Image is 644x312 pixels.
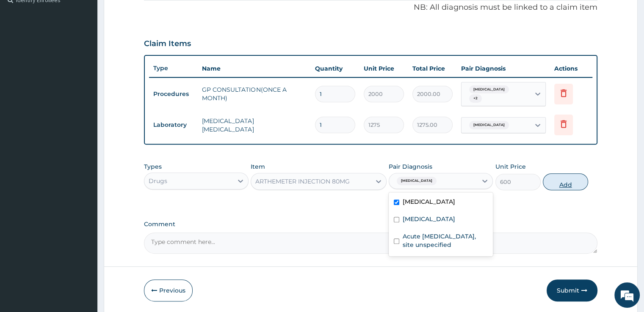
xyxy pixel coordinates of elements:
img: d_794563401_company_1708531726252_794563401 [16,42,34,63]
textarea: Type your message and hit 'Enter' [4,216,161,245]
h3: Claim Items [144,39,191,49]
span: [MEDICAL_DATA] [469,85,509,94]
button: Previous [144,279,193,301]
th: Quantity [311,60,359,77]
p: NB: All diagnosis must be linked to a claim item [144,2,597,13]
label: Item [251,162,265,171]
label: Comment [144,221,597,228]
label: [MEDICAL_DATA] [403,197,455,206]
button: Submit [547,279,597,301]
th: Name [198,60,310,77]
label: Acute [MEDICAL_DATA], site unspecified [403,232,488,249]
div: Drugs [149,177,167,185]
label: [MEDICAL_DATA] [403,215,455,223]
label: Pair Diagnosis [389,162,432,171]
span: + 2 [469,94,482,103]
span: [MEDICAL_DATA] [397,177,437,185]
button: Add [543,173,588,190]
label: Unit Price [495,162,526,171]
th: Actions [550,60,592,77]
th: Pair Diagnosis [457,60,550,77]
td: Procedures [149,86,198,102]
td: Laboratory [149,117,198,133]
td: GP CONSULTATION(ONCE A MONTH) [198,81,310,107]
label: Types [144,163,162,170]
div: ARTHEMETER INJECTION 80MG [255,177,350,186]
div: Minimize live chat window [139,4,159,25]
th: Unit Price [359,60,408,77]
span: We're online! [49,99,117,184]
div: Chat with us now [44,47,142,58]
th: Total Price [408,60,457,77]
th: Type [149,60,198,76]
td: [MEDICAL_DATA] [MEDICAL_DATA] [198,112,310,138]
span: [MEDICAL_DATA] [469,121,509,129]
